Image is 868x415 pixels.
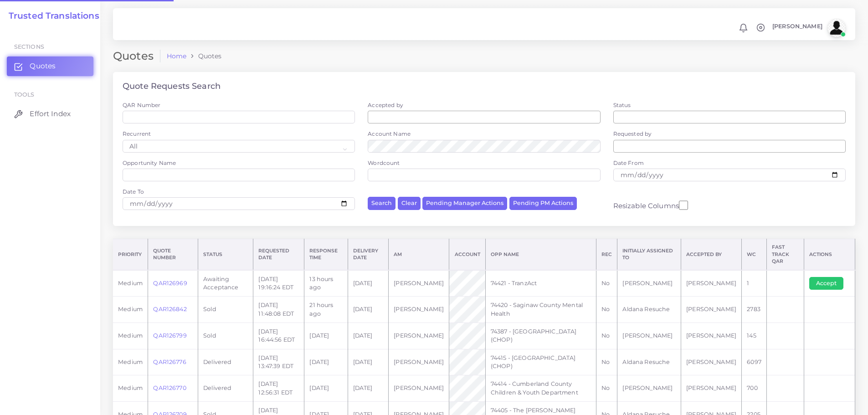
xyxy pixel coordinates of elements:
[449,239,485,270] th: Account
[198,349,253,375] td: Delivered
[389,270,449,297] td: [PERSON_NAME]
[596,375,617,402] td: No
[123,130,151,138] label: Recurrent
[348,375,389,402] td: [DATE]
[14,91,35,98] span: Tools
[742,297,767,323] td: 2783
[772,24,822,30] span: [PERSON_NAME]
[123,82,221,92] h4: Quote Requests Search
[804,239,855,270] th: Actions
[617,375,681,402] td: [PERSON_NAME]
[7,56,93,76] a: Quotes
[348,323,389,349] td: [DATE]
[304,349,348,375] td: [DATE]
[767,239,804,270] th: Fast Track QAR
[123,188,144,195] label: Date To
[304,270,348,297] td: 13 hours ago
[613,130,652,138] label: Requested by
[509,197,577,210] button: Pending PM Actions
[198,375,253,402] td: Delivered
[389,297,449,323] td: [PERSON_NAME]
[153,359,186,365] a: QAR126776
[167,51,187,61] a: Home
[304,297,348,323] td: 21 hours ago
[30,61,56,71] span: Quotes
[368,197,395,210] button: Search
[348,270,389,297] td: [DATE]
[742,349,767,375] td: 6097
[827,19,846,37] img: avatar
[368,101,403,109] label: Accepted by
[7,104,93,123] a: Effort Index
[389,239,449,270] th: AM
[742,239,767,270] th: WC
[153,280,187,287] a: QAR126969
[596,297,617,323] td: No
[596,270,617,297] td: No
[485,349,596,375] td: 74415 - [GEOGRAPHIC_DATA] (CHOP)
[118,359,143,365] span: medium
[198,323,253,349] td: Sold
[679,200,688,211] input: Resizable Columns
[253,323,304,349] td: [DATE] 16:44:56 EDT
[389,375,449,402] td: [PERSON_NAME]
[681,323,741,349] td: [PERSON_NAME]
[253,349,304,375] td: [DATE] 13:47:39 EDT
[613,200,688,211] label: Resizable Columns
[30,109,71,119] span: Effort Index
[14,43,44,50] span: Sections
[809,277,843,290] button: Accept
[681,375,741,402] td: [PERSON_NAME]
[617,239,681,270] th: Initially Assigned to
[485,239,596,270] th: Opp Name
[681,349,741,375] td: [PERSON_NAME]
[613,101,631,109] label: Status
[485,270,596,297] td: 74421 - TranzAct
[198,297,253,323] td: Sold
[389,323,449,349] td: [PERSON_NAME]
[348,239,389,270] th: Delivery Date
[198,239,253,270] th: Status
[304,375,348,402] td: [DATE]
[398,197,421,210] button: Clear
[742,270,767,297] td: 1
[198,270,253,297] td: Awaiting Acceptance
[118,280,143,287] span: medium
[118,332,143,339] span: medium
[368,130,411,138] label: Account Name
[118,384,143,391] span: medium
[153,332,186,339] a: QAR126799
[304,323,348,349] td: [DATE]
[617,323,681,349] td: [PERSON_NAME]
[617,349,681,375] td: Aldana Resuche
[253,297,304,323] td: [DATE] 11:48:08 EDT
[186,51,221,61] li: Quotes
[153,384,186,391] a: QAR126770
[809,279,850,286] a: Accept
[613,159,644,167] label: Date From
[348,297,389,323] td: [DATE]
[123,101,160,109] label: QAR Number
[118,306,143,313] span: medium
[596,239,617,270] th: REC
[422,197,507,210] button: Pending Manager Actions
[681,297,741,323] td: [PERSON_NAME]
[113,239,148,270] th: Priority
[113,50,160,63] h2: Quotes
[2,11,99,21] a: Trusted Translations
[617,270,681,297] td: [PERSON_NAME]
[742,323,767,349] td: 145
[253,239,304,270] th: Requested Date
[768,19,849,37] a: [PERSON_NAME]avatar
[681,239,741,270] th: Accepted by
[596,349,617,375] td: No
[485,375,596,402] td: 74414 - Cumberland County Children & Youth Department
[253,270,304,297] td: [DATE] 19:16:24 EDT
[485,297,596,323] td: 74420 - Saginaw County Mental Health
[348,349,389,375] td: [DATE]
[617,297,681,323] td: Aldana Resuche
[304,239,348,270] th: Response Time
[148,239,198,270] th: Quote Number
[253,375,304,402] td: [DATE] 12:56:31 EDT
